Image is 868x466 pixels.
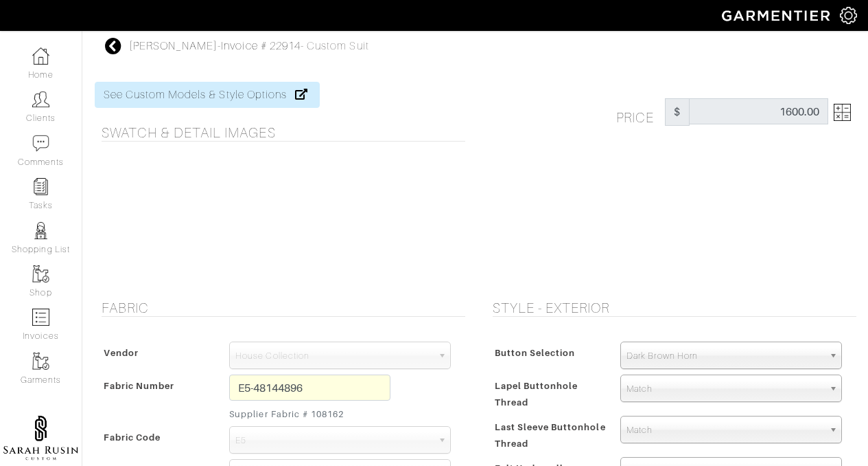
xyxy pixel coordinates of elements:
[493,300,856,316] h5: Style - Exterior
[32,91,49,108] img: clients-icon-6bae9207a08558b7cb47a8932f037763ab4055f8c8b6bfacd5dc20c3e0201464.png
[102,300,465,316] h5: Fabric
[626,342,823,370] span: Dark Brown Horn
[495,376,578,412] span: Lapel Buttonhole Thread
[229,408,390,421] small: Supplier Fabric # 108162
[235,427,432,454] span: E5
[626,417,823,444] span: Match
[235,342,432,370] span: House Collection
[840,7,857,24] img: gear-icon-white-bd11855cb880d31180b6d7d6211b90ccbf57a29d726f0c71d8c61bd08dd39cc2.png
[715,3,840,27] img: garmentier-logo-header-white-b43fb05a5012e4ada735d5af1a66efaba907eab6374d6393d1fbf88cb4ef424d.png
[102,124,465,141] h5: Swatch & Detail Images
[95,82,320,108] a: See Custom Models & Style Options
[32,222,49,239] img: stylists-icon-eb353228a002819b7ec25b43dbf5f0378dd9e0616d9560372ff212230b889e62.png
[616,98,665,126] h5: Price
[32,135,49,152] img: comment-icon-a0a6a9ef722e966f86d9cbdc48e553b5cf19dbc54f86b18d962a5391bc8f6eb6.png
[104,343,139,363] span: Vendor
[665,98,690,126] span: $
[626,375,823,403] span: Match
[32,265,49,282] img: garments-icon-b7da505a4dc4fd61783c78ac3ca0ef83fa9d6f193b1c9dc38574b1d14d53ca28.png
[495,417,606,454] span: Last Sleeve Buttonhole Thread
[32,178,49,195] img: reminder-icon-8004d30b9f0a5d33ae49ab947aed9ed385cf756f9e5892f1edd6e32f2345188e.png
[32,47,49,65] img: dashboard-icon-dbcd8f5a0b271acd01030246c82b418ddd0df26cd7fceb0bd07c9910d44c42f6.png
[834,104,851,121] img: Open Price Breakdown
[129,38,369,54] div: - - Custom Suit
[32,353,49,370] img: garments-icon-b7da505a4dc4fd61783c78ac3ca0ef83fa9d6f193b1c9dc38574b1d14d53ca28.png
[129,40,218,52] a: [PERSON_NAME]
[495,343,576,363] span: Button Selection
[104,376,175,396] span: Fabric Number
[221,40,301,52] a: Invoice # 22914
[32,309,49,326] img: orders-icon-0abe47150d42831381b5fb84f609e132dff9fe21cb692f30cb5eec754e2cba89.png
[104,428,161,447] span: Fabric Code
